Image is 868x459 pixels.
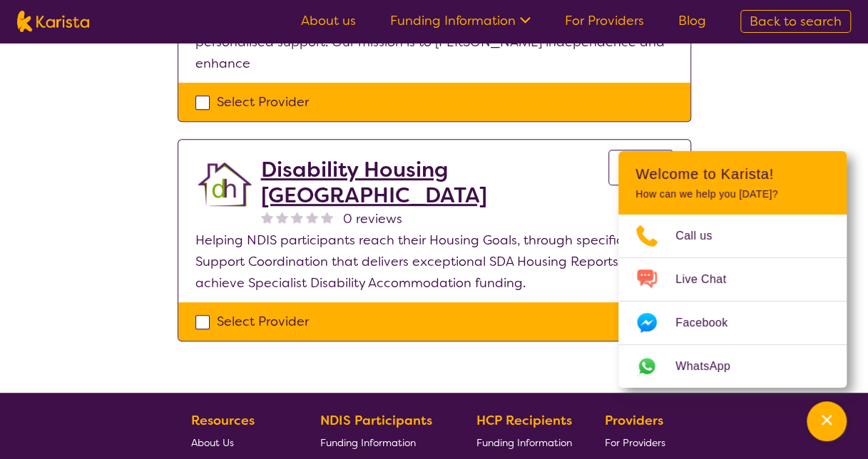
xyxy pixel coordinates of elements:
span: For Providers [605,436,665,449]
img: nonereviewstar [291,211,303,223]
span: Call us [675,225,730,247]
button: Channel Menu [807,401,847,441]
a: For Providers [565,12,644,29]
a: Disability Housing [GEOGRAPHIC_DATA] [261,157,608,208]
a: About us [301,12,356,29]
span: About Us [191,436,234,449]
img: nonereviewstar [321,211,333,223]
h2: Welcome to Karista! [635,165,829,182]
a: For Providers [605,431,671,453]
span: Live Chat [675,269,743,290]
b: NDIS Participants [320,412,432,429]
a: Funding Information [320,431,443,453]
span: Funding Information [320,436,416,449]
img: nonereviewstar [261,211,273,223]
b: Resources [191,412,255,429]
p: Helping NDIS participants reach their Housing Goals, through specific Support Coordination that d... [195,229,673,294]
a: Blog [678,12,706,29]
p: How can we help you [DATE]? [635,188,829,200]
span: Back to search [750,13,842,30]
div: Channel Menu [618,151,847,388]
img: jqzdrgaox9qen2aah4wi.png [195,157,252,214]
img: nonereviewstar [276,211,288,223]
a: View [608,150,673,185]
span: Funding Information [476,436,571,449]
a: Funding Information [390,12,531,29]
a: About Us [191,431,287,453]
img: nonereviewstar [306,211,318,223]
span: Facebook [675,312,745,334]
ul: Choose channel [618,215,847,388]
b: HCP Recipients [476,412,571,429]
span: WhatsApp [675,356,747,377]
a: Funding Information [476,431,571,453]
a: Web link opens in a new tab. [618,345,847,388]
img: Karista logo [17,11,89,32]
b: Providers [605,412,663,429]
span: 0 reviews [343,208,402,229]
a: Back to search [740,10,851,33]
